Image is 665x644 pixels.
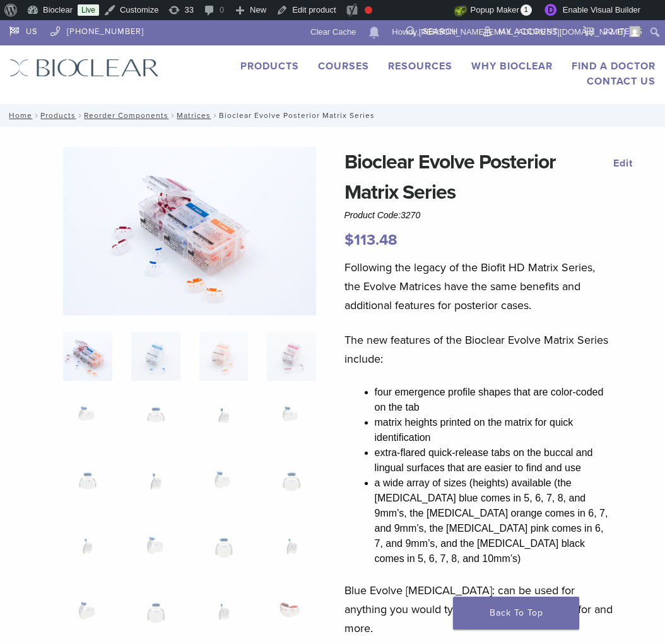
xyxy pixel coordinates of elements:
[483,20,558,39] a: My Account
[344,147,614,208] h1: Bioclear Evolve Posterior Matrix Series
[240,60,299,73] a: Products
[387,22,645,42] a: Howdy,
[344,231,397,249] bdi: 113.48
[419,27,625,37] span: [PERSON_NAME][EMAIL_ADDRESS][DOMAIN_NAME]
[32,112,40,119] span: /
[375,476,614,566] li: a wide array of sizes (heights) available (the [MEDICAL_DATA] blue comes in 5, 6, 7, 8, and 9mm’s...
[131,462,180,512] img: Bioclear Evolve Posterior Matrix Series - Image 10
[177,111,211,120] a: Matrices
[344,331,614,368] p: The new features of the Bioclear Evolve Matrix Series include:
[375,415,614,445] li: matrix heights printed on the matrix for quick identification
[63,462,112,512] img: Bioclear Evolve Posterior Matrix Series - Image 9
[613,157,633,170] a: Edit
[306,22,361,42] a: Clear Cache
[267,397,316,447] img: Bioclear Evolve Posterior Matrix Series - Image 8
[384,3,454,18] img: Views over 48 hours. Click for more Jetpack Stats.
[50,20,144,39] a: [PHONE_NUMBER]
[199,397,249,447] img: Bioclear Evolve Posterior Matrix Series - Image 7
[267,462,316,512] img: Bioclear Evolve Posterior Matrix Series - Image 12
[318,60,369,73] a: Courses
[406,20,458,39] a: Search
[63,397,112,447] img: Bioclear Evolve Posterior Matrix Series - Image 5
[521,4,532,16] span: 1
[131,397,180,447] img: Bioclear Evolve Posterior Matrix Series - Image 6
[131,332,180,381] img: Bioclear Evolve Posterior Matrix Series - Image 2
[572,60,656,73] a: Find A Doctor
[199,462,249,512] img: Bioclear Evolve Posterior Matrix Series - Image 11
[365,6,372,14] div: Focus keyphrase not set
[344,231,354,249] span: $
[5,111,32,120] a: Home
[267,528,316,577] img: Bioclear Evolve Posterior Matrix Series - Image 16
[388,60,452,73] a: Resources
[78,4,99,16] a: Live
[401,210,420,220] span: 3270
[9,20,38,39] a: US
[344,581,614,638] p: Blue Evolve [MEDICAL_DATA]: can be used for anything you would typically use a Biofit matrix for ...
[9,59,159,77] img: Bioclear
[63,147,316,315] img: Evolve-refills-2
[267,593,316,642] img: Bioclear Evolve Posterior Matrix Series - Image 20
[453,597,579,629] a: Back To Top
[168,112,177,119] span: /
[344,210,421,220] span: Product Code:
[587,75,656,88] a: Contact Us
[63,332,112,381] img: Evolve-refills-2-324x324.jpg
[199,593,249,642] img: Bioclear Evolve Posterior Matrix Series - Image 19
[131,528,180,577] img: Bioclear Evolve Posterior Matrix Series - Image 14
[63,593,112,642] img: Bioclear Evolve Posterior Matrix Series - Image 17
[471,60,553,73] a: Why Bioclear
[211,112,219,119] span: /
[131,593,180,642] img: Bioclear Evolve Posterior Matrix Series - Image 18
[375,445,614,476] li: extra-flared quick-release tabs on the buccal and lingual surfaces that are easier to find and use
[63,528,112,577] img: Bioclear Evolve Posterior Matrix Series - Image 13
[76,112,84,119] span: /
[40,111,76,120] a: Products
[375,385,614,415] li: four emergence profile shapes that are color-coded on the tab
[199,332,249,381] img: Bioclear Evolve Posterior Matrix Series - Image 3
[267,332,316,381] img: Bioclear Evolve Posterior Matrix Series - Image 4
[344,258,614,315] p: Following the legacy of the Biofit HD Matrix Series, the Evolve Matrices have the same benefits a...
[84,111,168,120] a: Reorder Components
[199,528,249,577] img: Bioclear Evolve Posterior Matrix Series - Image 15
